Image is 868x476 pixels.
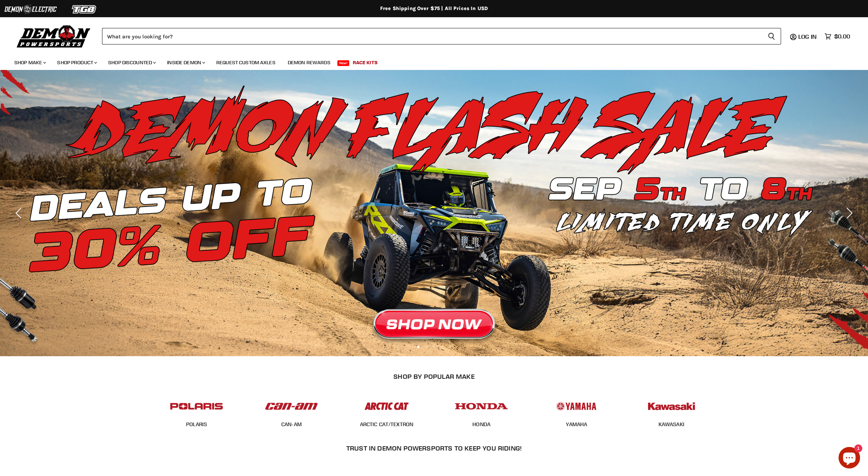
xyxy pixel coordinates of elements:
[472,421,490,428] a: HONDA
[548,395,604,417] img: POPULAR_MAKE_logo_5_20258e7f-293c-4aac-afa8-159eaa299126.jpg
[102,28,762,44] input: Search
[762,28,781,44] button: Search
[841,206,855,220] button: Next
[263,395,319,417] img: POPULAR_MAKE_logo_1_adc20308-ab24-48c4-9fac-e3c1a623d575.jpg
[211,55,281,70] a: Request Custom Axles
[9,52,848,70] ul: Main menu
[52,55,101,70] a: Shop Product
[347,55,383,70] a: Race Kits
[360,421,414,428] span: ARCTIC CAT/TEXTRON
[186,421,207,428] a: POLARIS
[9,55,50,70] a: Shop Make
[14,23,93,49] img: Demon Powersports
[472,421,490,428] span: HONDA
[168,395,225,417] img: POPULAR_MAKE_logo_2_dba48cf1-af45-46d4-8f73-953a0f002620.jpg
[156,373,713,380] h2: SHOP BY POPULAR MAKE
[433,345,435,348] li: Page dot 3
[425,345,428,348] li: Page dot 2
[147,5,721,12] div: Free Shipping Over $75 | All Prices In USD
[57,3,111,16] img: TGB Logo 2
[659,421,684,428] a: KAWASAKI
[659,421,684,428] span: KAWASAKI
[164,444,705,452] h2: Trust In Demon Powersports To Keep You Riding!
[337,60,350,66] span: New!
[441,345,443,348] li: Page dot 4
[821,31,854,42] a: $0.00
[102,28,781,44] form: Product
[836,447,862,470] inbox-online-store-chat: Shopify online store chat
[162,55,209,70] a: Inside Demon
[566,421,587,428] a: YAMAHA
[449,345,451,348] li: Page dot 5
[282,55,336,70] a: Demon Rewards
[643,395,700,417] img: POPULAR_MAKE_logo_6_76e8c46f-2d1e-4ecc-b320-194822857d41.jpg
[186,421,207,428] span: POLARIS
[417,345,420,348] li: Page dot 1
[281,421,302,428] span: CAN-AM
[281,421,302,428] a: CAN-AM
[566,421,587,428] span: YAMAHA
[359,395,415,417] img: POPULAR_MAKE_logo_3_027535af-6171-4c5e-a9bc-f0eccd05c5d6.jpg
[795,33,821,40] a: Log in
[834,33,850,40] span: $0.00
[103,55,160,70] a: Shop Discounted
[453,395,509,417] img: POPULAR_MAKE_logo_4_4923a504-4bac-4306-a1be-165a52280178.jpg
[4,3,57,16] img: Demon Electric Logo 2
[360,421,414,428] a: ARCTIC CAT/TEXTRON
[798,33,817,40] span: Log in
[13,206,27,220] button: Previous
